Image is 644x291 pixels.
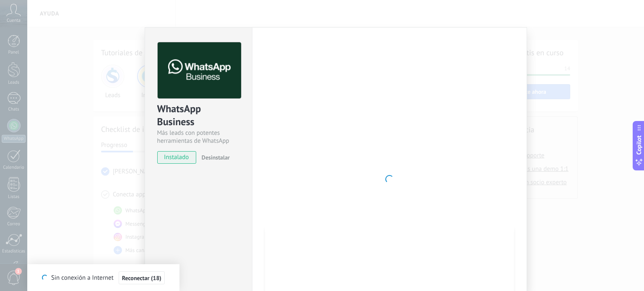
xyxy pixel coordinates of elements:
button: Desinstalar [198,151,230,164]
span: Reconectar (18) [122,275,161,281]
div: Sin conexión a Internet [42,271,165,285]
span: Copilot [635,135,643,155]
button: Reconectar (18) [119,271,165,285]
div: WhatsApp Business [157,102,240,129]
img: logo_main.png [158,42,241,99]
span: instalado [158,151,196,164]
div: Más leads con potentes herramientas de WhatsApp [157,129,240,145]
span: Desinstalar [202,154,230,161]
